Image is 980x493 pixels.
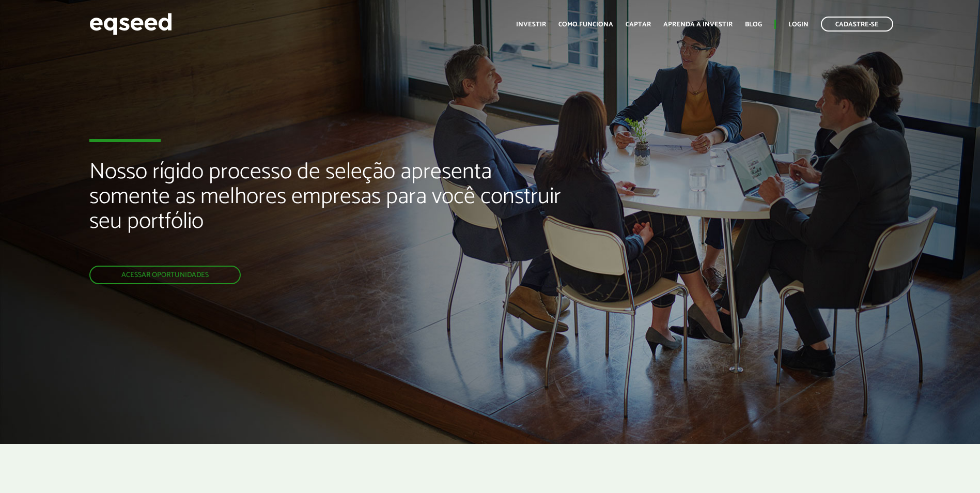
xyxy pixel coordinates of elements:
a: Investir [516,21,546,28]
a: Blog [745,21,762,28]
a: Login [788,21,808,28]
a: Como funciona [558,21,613,28]
a: Aprenda a investir [663,21,733,28]
img: EqSeed [89,10,172,38]
a: Acessar oportunidades [89,266,241,284]
h2: Nosso rígido processo de seleção apresenta somente as melhores empresas para você construir seu p... [89,160,564,266]
a: Captar [626,21,651,28]
a: Cadastre-se [821,17,893,32]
